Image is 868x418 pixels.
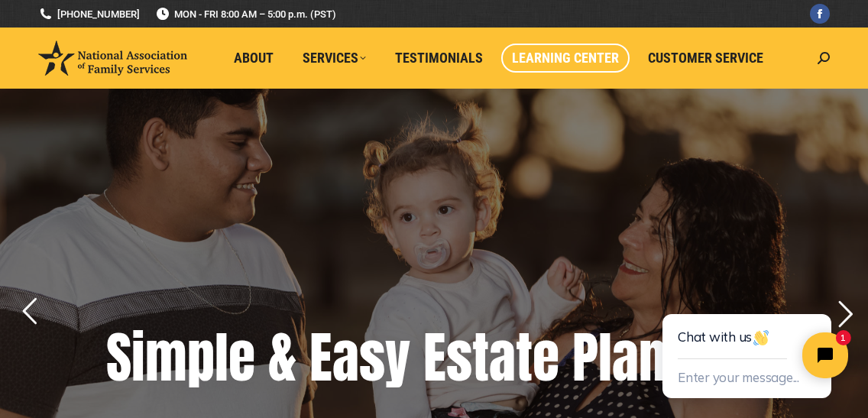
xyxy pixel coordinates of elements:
a: Facebook page opens in new window [810,4,830,24]
span: Learning Center [512,50,619,66]
a: Learning Center [501,44,630,73]
div: y [385,327,410,388]
img: National Association of Family Services [38,41,187,76]
div: t [472,327,489,388]
div: p [187,327,215,388]
span: About [234,50,274,66]
div: t [516,327,533,388]
div: l [598,327,612,388]
a: Testimonials [384,44,494,73]
div: a [612,327,639,388]
a: [PHONE_NUMBER] [38,7,140,21]
span: Customer Service [648,50,763,66]
span: Testimonials [395,50,483,66]
div: e [228,327,255,388]
span: Services [303,50,366,66]
iframe: Tidio Chat [628,264,868,418]
div: l [215,327,228,388]
div: P [572,327,598,388]
div: a [332,327,359,388]
div: m [145,327,187,388]
a: About [223,44,284,73]
div: & [268,327,296,388]
div: E [423,327,446,388]
span: MON - FRI 8:00 AM – 5:00 p.m. (PST) [155,7,336,21]
div: s [446,327,472,388]
div: s [359,327,385,388]
div: S [106,327,131,388]
div: e [533,327,559,388]
a: Customer Service [637,44,774,73]
div: i [131,327,145,388]
div: a [489,327,516,388]
div: E [309,327,332,388]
